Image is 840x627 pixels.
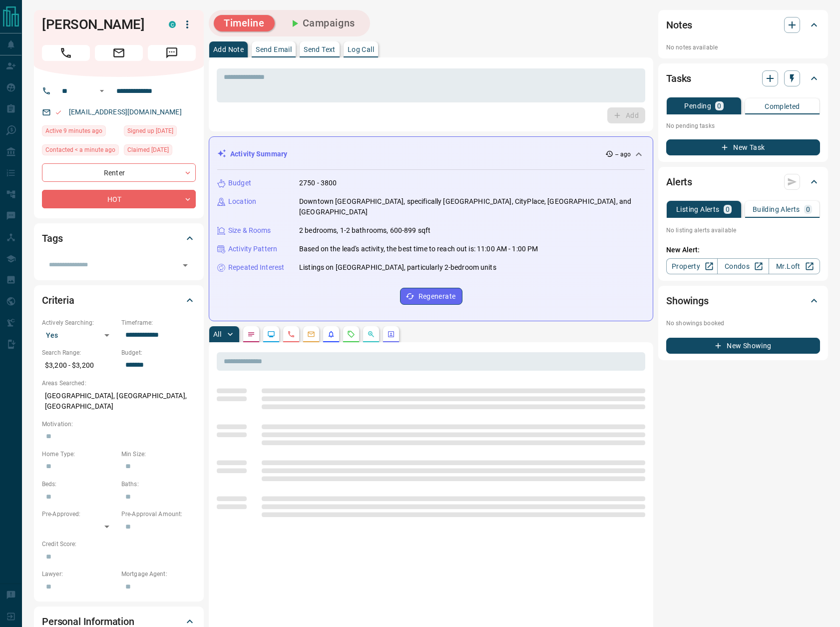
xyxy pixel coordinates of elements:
[127,126,173,136] span: Signed up [DATE]
[307,330,315,338] svg: Emails
[666,174,692,190] h2: Alerts
[121,348,196,357] p: Budget:
[666,13,820,37] div: Notes
[42,420,196,429] p: Motivation:
[55,109,62,116] svg: Email Valid
[228,262,284,273] p: Repeated Interest
[213,46,244,53] p: Add Note
[45,145,115,155] span: Contacted < a minute ago
[214,15,275,31] button: Timeline
[765,103,800,110] p: Completed
[299,262,496,273] p: Listings on [GEOGRAPHIC_DATA], particularly 2-bedroom units
[42,144,119,158] div: Sat Aug 16 2025
[299,178,337,188] p: 2750 - 3800
[121,318,196,327] p: Timeframe:
[256,46,292,53] p: Send Email
[42,379,196,388] p: Areas Searched:
[169,21,176,28] div: condos.ca
[42,45,90,61] span: Call
[769,258,820,274] a: Mr.Loft
[42,16,154,32] h1: [PERSON_NAME]
[615,150,631,159] p: -- ago
[42,570,116,579] p: Lawyer:
[304,46,336,53] p: Send Text
[42,292,74,308] h2: Criteria
[42,450,116,459] p: Home Type:
[666,258,718,274] a: Property
[95,45,143,61] span: Email
[717,258,769,274] a: Condos
[666,289,820,313] div: Showings
[666,338,820,354] button: New Showing
[666,70,691,86] h2: Tasks
[666,118,820,133] p: No pending tasks
[666,43,820,52] p: No notes available
[247,330,255,338] svg: Notes
[387,330,395,338] svg: Agent Actions
[42,540,196,549] p: Credit Score:
[42,327,116,343] div: Yes
[121,480,196,489] p: Baths:
[228,244,277,254] p: Activity Pattern
[96,85,108,97] button: Open
[42,230,62,246] h2: Tags
[42,125,119,139] div: Sat Aug 16 2025
[121,450,196,459] p: Min Size:
[42,318,116,327] p: Actively Searching:
[348,46,374,53] p: Log Call
[42,388,196,415] p: [GEOGRAPHIC_DATA], [GEOGRAPHIC_DATA], [GEOGRAPHIC_DATA]
[666,293,709,309] h2: Showings
[299,244,538,254] p: Based on the lead's activity, the best time to reach out is: 11:00 AM - 1:00 PM
[45,126,102,136] span: Active 9 minutes ago
[121,570,196,579] p: Mortgage Agent:
[347,330,355,338] svg: Requests
[666,139,820,155] button: New Task
[400,288,462,305] button: Regenerate
[666,66,820,90] div: Tasks
[42,480,116,489] p: Beds:
[806,206,810,213] p: 0
[666,226,820,235] p: No listing alerts available
[666,319,820,328] p: No showings booked
[121,510,196,519] p: Pre-Approval Amount:
[726,206,730,213] p: 0
[42,510,116,519] p: Pre-Approved:
[267,330,275,338] svg: Lead Browsing Activity
[676,206,720,213] p: Listing Alerts
[666,17,692,33] h2: Notes
[213,331,221,338] p: All
[127,145,169,155] span: Claimed [DATE]
[684,102,711,109] p: Pending
[228,225,271,236] p: Size & Rooms
[217,145,645,163] div: Activity Summary-- ago
[666,245,820,255] p: New Alert:
[42,348,116,357] p: Search Range:
[42,357,116,374] p: $3,200 - $3,200
[367,330,375,338] svg: Opportunities
[228,178,251,188] p: Budget
[124,144,196,158] div: Tue Aug 25 2020
[753,206,800,213] p: Building Alerts
[717,102,721,109] p: 0
[148,45,196,61] span: Message
[666,170,820,194] div: Alerts
[230,149,287,159] p: Activity Summary
[42,288,196,312] div: Criteria
[299,225,430,236] p: 2 bedrooms, 1-2 bathrooms, 600-899 sqft
[178,258,192,272] button: Open
[69,108,182,116] a: [EMAIL_ADDRESS][DOMAIN_NAME]
[327,330,335,338] svg: Listing Alerts
[124,125,196,139] div: Tue Aug 25 2020
[42,163,196,182] div: Renter
[42,190,196,208] div: HOT
[42,226,196,250] div: Tags
[299,196,645,217] p: Downtown [GEOGRAPHIC_DATA], specifically [GEOGRAPHIC_DATA], CityPlace, [GEOGRAPHIC_DATA], and [GE...
[228,196,256,207] p: Location
[279,15,365,31] button: Campaigns
[287,330,295,338] svg: Calls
